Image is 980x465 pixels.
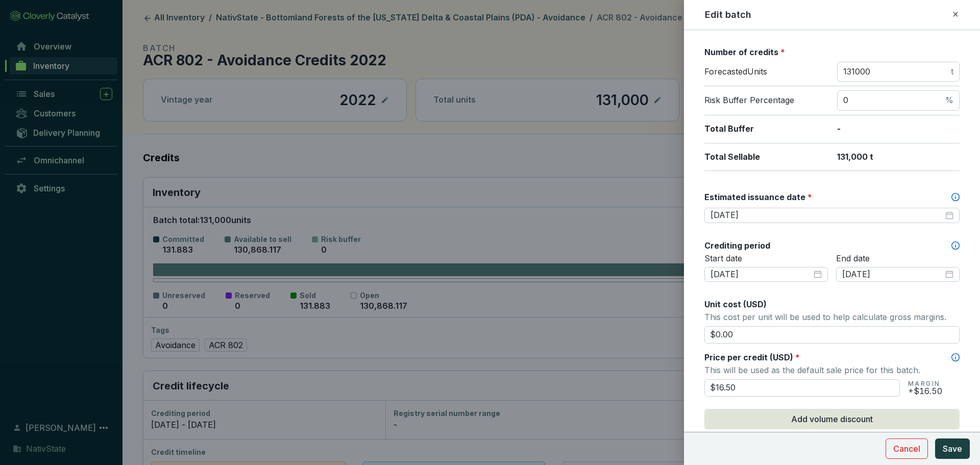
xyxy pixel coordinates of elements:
p: MARGIN [908,380,942,388]
span: Save [943,443,962,455]
label: Crediting period [704,240,770,251]
label: Estimated issuance date [704,191,812,203]
p: Risk Buffer Percentage [704,95,827,106]
p: +$16.50 [908,388,942,394]
p: - [837,124,960,135]
input: Select date [710,210,943,221]
p: Forecasted Units [704,66,827,78]
h2: Edit batch [705,8,751,21]
p: 131,000 t [837,152,960,163]
p: Total Buffer [704,124,827,135]
input: Enter cost [704,326,960,344]
span: Cancel [893,443,920,455]
span: Unit cost (USD) [704,299,767,309]
span: t [951,66,953,78]
p: This will be used as the default sale price for this batch. [704,363,960,377]
p: This cost per unit will be used to help calculate gross margins. [704,310,960,324]
p: End date [836,253,960,264]
p: Total Sellable [704,152,827,163]
p: Start date [704,253,828,264]
span: Price per credit (USD) [704,352,793,362]
span: Add volume discount [791,413,873,425]
input: Select date [842,269,943,280]
button: Save [935,438,970,459]
span: % [945,95,953,106]
label: Number of credits [704,46,785,58]
input: Select date [710,269,812,280]
button: Cancel [886,438,928,459]
button: Add volume discount [704,409,960,429]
